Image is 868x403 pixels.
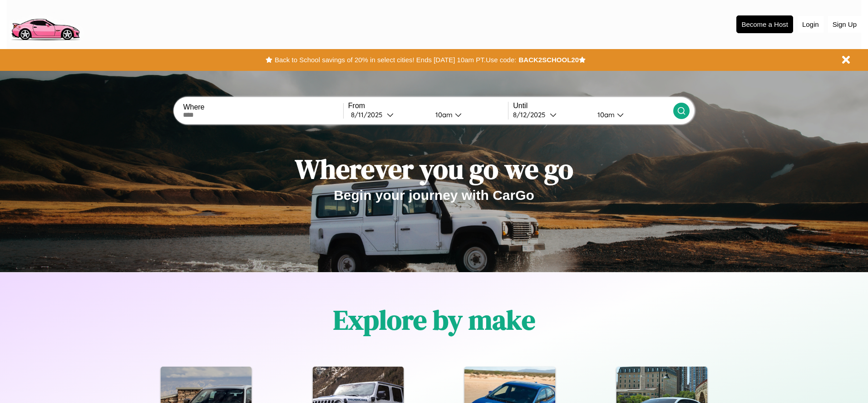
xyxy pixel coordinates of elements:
div: 10am [593,110,617,119]
img: logo [7,5,84,43]
button: Become a Host [736,15,793,33]
label: Where [183,103,343,111]
button: 8/11/2025 [348,110,428,119]
h1: Explore by make [333,301,535,338]
label: From [348,102,508,110]
button: 10am [590,110,673,119]
label: Until [513,102,673,110]
div: 8 / 11 / 2025 [351,110,387,119]
button: Back to School savings of 20% in select cities! Ends [DATE] 10am PT.Use code: [272,54,518,66]
button: Login [798,16,824,33]
div: 8 / 12 / 2025 [513,110,550,119]
b: BACK2SCHOOL20 [518,56,579,64]
button: Sign Up [828,16,861,33]
div: 10am [431,110,455,119]
button: 10am [428,110,508,119]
